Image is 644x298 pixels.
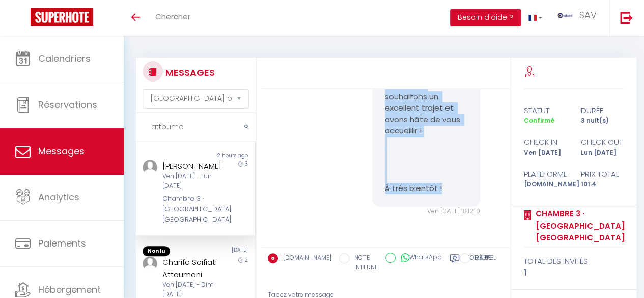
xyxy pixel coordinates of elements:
div: [PERSON_NAME] [162,160,225,172]
div: durée [574,104,630,117]
div: [DOMAIN_NAME] [517,180,574,189]
div: Plateforme [517,168,574,180]
div: Chambre 3 · [GEOGRAPHIC_DATA] [GEOGRAPHIC_DATA] [162,194,225,225]
img: ... [143,160,157,175]
img: logout [620,11,633,24]
span: Confirmé [524,116,554,125]
div: Charifa Soifiati Attoumani [162,256,225,280]
label: WhatsApp [396,253,442,264]
button: Besoin d'aide ? [450,9,521,26]
span: Messages [38,145,85,157]
span: SAV [579,9,597,21]
div: 1 [524,267,624,279]
span: Chercher [155,11,190,22]
div: check in [517,136,574,148]
p: À très bientôt ! [385,183,467,195]
span: Réservations [38,98,97,111]
span: Paiements [38,237,86,250]
div: check out [574,136,630,148]
h3: MESSAGES [163,61,215,84]
img: Super Booking [31,8,93,26]
div: 101.4 [574,180,630,189]
label: RAPPEL [470,253,496,264]
img: ... [557,13,573,18]
span: 2 [245,256,248,264]
div: [DATE] [195,246,254,256]
div: Ven [DATE] [517,148,574,158]
label: [DOMAIN_NAME] [278,253,331,264]
img: ... [143,256,157,271]
span: Non lu [143,246,170,256]
span: Hébergement [38,283,101,296]
div: 3 nuit(s) [574,116,630,126]
input: Rechercher un mot clé [136,113,256,142]
div: Ven [DATE] 18:12:10 [372,207,480,216]
span: 3 [245,160,248,168]
label: NOTE INTERNE [349,253,378,273]
div: total des invités [524,255,624,267]
span: Calendriers [38,52,91,65]
div: Ven [DATE] - Lun [DATE] [162,172,225,191]
div: 2 hours ago [195,152,254,160]
a: Chambre 3 · [GEOGRAPHIC_DATA] [GEOGRAPHIC_DATA] [532,208,625,244]
div: Prix total [574,168,630,180]
div: statut [517,104,574,117]
span: Analytics [38,191,79,203]
div: Lun [DATE] [574,148,630,158]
